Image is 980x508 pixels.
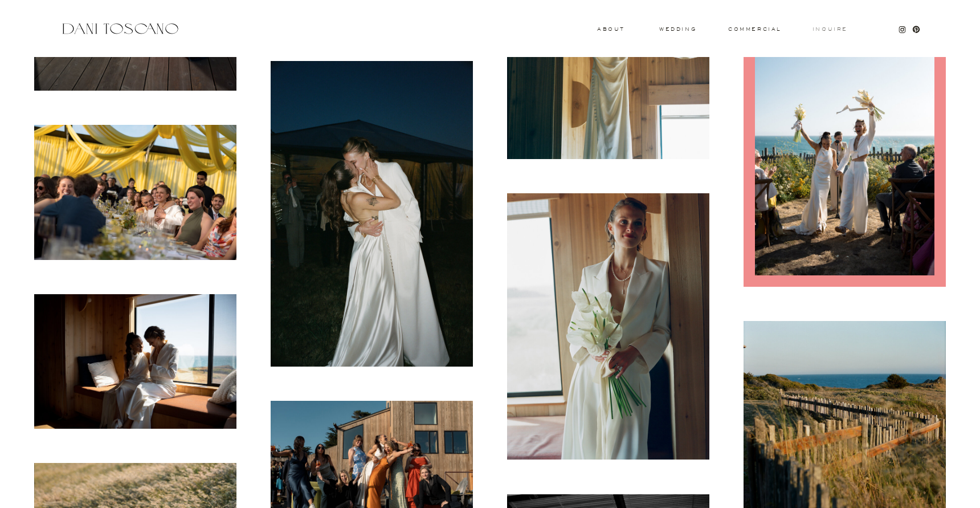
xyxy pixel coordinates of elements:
[728,27,781,31] a: commercial
[597,27,622,31] a: About
[659,27,696,31] a: wedding
[812,27,848,32] a: Inquire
